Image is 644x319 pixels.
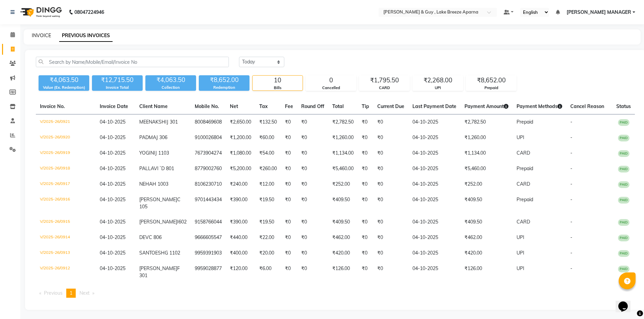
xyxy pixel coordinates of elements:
[408,114,460,130] td: 04-10-2025
[191,261,226,283] td: 9959028877
[226,161,255,177] td: ₹5,200.00
[517,265,524,271] span: UPI
[359,76,409,85] div: ₹1,795.50
[567,9,631,16] span: [PERSON_NAME] MANAGER
[191,114,226,130] td: 8008469608
[36,114,96,130] td: V/2025-26/0921
[74,3,104,22] b: 08047224946
[226,192,255,214] td: ₹390.00
[413,76,463,85] div: ₹2,268.00
[59,30,113,42] a: PREVIOUS INVOICES
[230,103,238,109] span: Net
[191,245,226,261] td: 9959391903
[408,192,460,214] td: 04-10-2025
[36,230,96,245] td: V/2025-26/0914
[70,290,72,296] span: 1
[466,85,516,91] div: Prepaid
[226,130,255,145] td: ₹1,200.00
[460,114,512,130] td: ₹2,782.50
[139,150,155,156] span: YOGINI
[165,250,180,256] span: G 1102
[255,214,281,230] td: ₹19.50
[139,103,168,109] span: Client Name
[328,161,358,177] td: ₹5,460.00
[517,234,524,240] span: UPI
[460,177,512,192] td: ₹252.00
[226,214,255,230] td: ₹390.00
[297,261,328,283] td: ₹0
[359,85,409,91] div: CARD
[297,161,328,177] td: ₹0
[570,250,572,256] span: -
[618,181,629,188] span: PAID
[618,250,629,257] span: PAID
[253,85,303,91] div: Bills
[297,245,328,261] td: ₹0
[570,150,572,156] span: -
[36,57,229,67] input: Search by Name/Mobile/Email/Invoice No
[36,161,96,177] td: V/2025-26/0918
[255,114,281,130] td: ₹132.50
[328,145,358,161] td: ₹1,134.00
[332,103,344,109] span: Total
[328,192,358,214] td: ₹409.50
[358,145,373,161] td: ₹0
[618,266,629,272] span: PAID
[328,230,358,245] td: ₹462.00
[306,85,356,91] div: Cancelled
[255,161,281,177] td: ₹260.00
[139,196,177,203] span: [PERSON_NAME]
[191,145,226,161] td: 7673904274
[301,103,324,109] span: Round Off
[281,161,297,177] td: ₹0
[226,261,255,283] td: ₹120.00
[413,85,463,91] div: UPI
[408,245,460,261] td: 04-10-2025
[618,219,629,226] span: PAID
[618,150,629,157] span: PAID
[161,165,174,171] span: D 801
[191,230,226,245] td: 9666605547
[259,103,268,109] span: Tax
[408,161,460,177] td: 04-10-2025
[570,134,572,140] span: -
[100,234,125,240] span: 04-10-2025
[44,290,63,296] span: Previous
[618,119,629,126] span: PAID
[36,130,96,145] td: V/2025-26/0920
[460,161,512,177] td: ₹5,460.00
[328,177,358,192] td: ₹252.00
[281,145,297,161] td: ₹0
[517,219,530,225] span: CARD
[139,219,177,225] span: [PERSON_NAME]
[177,219,187,225] span: I602
[460,145,512,161] td: ₹1,134.00
[281,192,297,214] td: ₹0
[460,214,512,230] td: ₹409.50
[281,230,297,245] td: ₹0
[517,196,533,203] span: Prepaid
[358,214,373,230] td: ₹0
[145,75,196,85] div: ₹4,063.50
[373,177,408,192] td: ₹0
[191,192,226,214] td: 9701443434
[199,75,249,85] div: ₹8,652.00
[358,192,373,214] td: ₹0
[460,261,512,283] td: ₹126.00
[92,85,143,90] div: Invoice Total
[149,234,162,240] span: C 806
[255,130,281,145] td: ₹60.00
[139,134,156,140] span: PADMA
[570,103,604,109] span: Cancel Reason
[281,261,297,283] td: ₹0
[36,214,96,230] td: V/2025-26/0915
[358,245,373,261] td: ₹0
[517,181,530,187] span: CARD
[373,192,408,214] td: ₹0
[408,214,460,230] td: 04-10-2025
[408,261,460,283] td: 04-10-2025
[618,166,629,172] span: PAID
[36,177,96,192] td: V/2025-26/0917
[36,245,96,261] td: V/2025-26/0913
[618,235,629,241] span: PAID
